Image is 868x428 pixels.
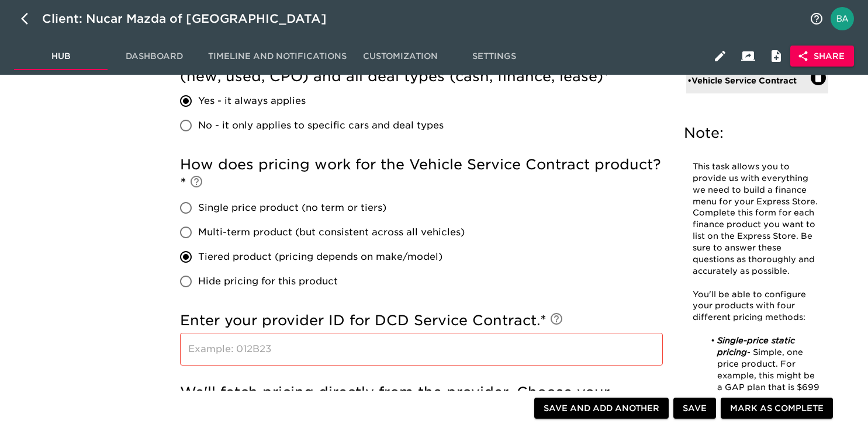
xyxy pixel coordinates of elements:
span: Yes - it always applies [198,94,306,108]
h5: How does pricing work for the Vehicle Service Contract product? [180,155,663,193]
span: Dashboard [115,49,194,64]
span: Settings [454,49,534,64]
button: Mark as Complete [721,398,833,419]
span: Hide pricing for this product [198,274,338,288]
span: Hub [21,49,101,64]
li: - Simple, one price product. For example, this might be a GAP plan that is $699 for every vehicle... [705,335,822,416]
span: Save and Add Another [544,401,659,416]
span: Customization [361,49,440,64]
span: Save [683,401,707,416]
button: Delete: Vehicle Service Contract [811,70,826,85]
span: No - it only applies to specific cars and deal types [198,119,444,133]
input: Example: 012B23 [180,333,663,366]
h5: We'll fetch pricing directly from the provider. Choose your pricing strategy for the Vehicle Serv... [180,383,663,420]
em: Single-price static pricing [717,336,798,357]
button: notifications [803,5,831,33]
img: Profile [831,7,854,30]
button: Save [673,398,716,419]
h5: Note: [684,124,831,142]
p: You'll be able to configure your products with four different pricing methods: [693,289,822,324]
span: Single price product (no term or tiers) [198,201,386,215]
button: Save and Add Another [534,398,669,419]
span: Mark as Complete [730,401,824,416]
div: • Vehicle Service Contract [687,75,811,86]
span: Tiered product (pricing depends on make/model) [198,250,442,264]
div: •Vehicle Service Contract [686,68,828,93]
button: Edit Hub [706,42,734,70]
button: Client View [734,42,762,70]
span: Multi-term product (but consistent across all vehicles) [198,225,465,239]
span: Timeline and Notifications [208,49,347,64]
button: Share [790,46,854,67]
span: Share [800,49,845,64]
div: Client: Nucar Mazda of [GEOGRAPHIC_DATA] [42,9,343,28]
h5: Enter your provider ID for DCD Service Contract. [180,311,663,330]
p: This task allows you to provide us with everything we need to build a finance menu for your Expre... [693,161,822,277]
